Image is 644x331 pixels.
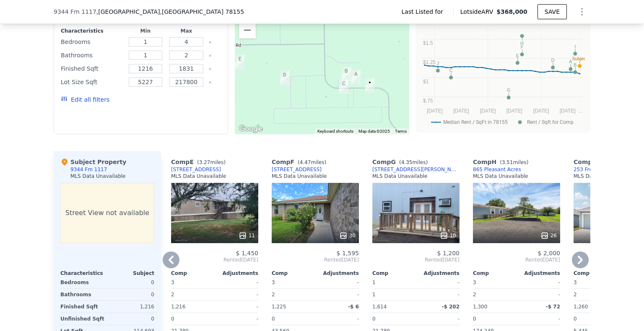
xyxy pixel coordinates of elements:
[239,231,255,240] div: 11
[574,3,590,20] button: Show Options
[317,313,359,325] div: -
[272,304,286,310] span: 1,225
[423,98,433,104] text: $.75
[574,270,617,277] div: Comp
[401,159,413,165] span: 4.35
[372,257,460,263] span: Rented [DATE]
[208,54,212,57] button: Clear
[60,158,126,166] div: Subject Property
[61,36,123,48] div: Bedrooms
[70,173,126,180] div: MLS Data Unavailable
[372,166,460,173] a: [STREET_ADDRESS][PERSON_NAME]
[418,313,460,325] div: -
[574,304,588,310] span: 1,260
[236,250,258,257] span: $ 1,450
[171,173,226,180] div: MLS Data Unavailable
[171,166,221,173] a: [STREET_ADDRESS]
[574,44,576,49] text: I
[473,173,528,180] div: MLS Data Unavailable
[418,289,460,300] div: -
[473,166,521,173] a: 865 Pleasant Acres
[171,270,215,277] div: Comp
[362,75,378,96] div: 9344 Fm 1117
[574,280,577,285] span: 3
[372,158,431,166] div: Comp G
[372,280,376,285] span: 1
[518,289,560,300] div: -
[449,68,453,73] text: C
[423,59,436,65] text: $1.25
[496,159,532,165] span: ( miles)
[540,231,557,240] div: 26
[348,304,359,310] span: -$ 6
[372,289,414,300] div: 1
[423,40,433,46] text: $1.5
[527,119,574,125] text: Rent / Sqft for Comp
[402,8,447,16] span: Last Listed for
[171,257,258,263] span: Rented [DATE]
[160,8,244,15] span: , [GEOGRAPHIC_DATA] 78155
[60,289,106,300] div: Bathrooms
[61,95,109,104] button: Edit all filters
[61,63,123,74] div: Finished Sqft
[560,108,576,114] text: [DATE]
[239,22,256,38] button: Zoom out
[54,8,96,16] span: 9344 Fm 1117
[574,173,629,180] div: MLS Data Unavailable
[338,64,354,85] div: 385 Trent Dr
[171,289,213,300] div: 2
[199,159,210,165] span: 3.27
[60,277,106,288] div: Bedrooms
[272,158,330,166] div: Comp F
[171,316,174,322] span: 0
[216,313,258,325] div: -
[232,51,248,72] div: 607 Nockenut Street
[574,62,576,67] text: B
[171,280,174,285] span: 3
[496,8,527,15] span: $368,000
[473,280,476,285] span: 3
[336,76,352,97] div: 8661 Fm 1117
[60,270,107,277] div: Characteristics
[272,289,314,300] div: 2
[473,257,560,263] span: Rented [DATE]
[443,119,508,125] text: Median Rent / SqFt in 78155
[208,41,212,44] button: Clear
[339,231,356,240] div: 30
[416,270,460,277] div: Adjustments
[272,270,315,277] div: Comp
[171,304,185,310] span: 1,216
[216,277,258,288] div: -
[337,250,359,257] span: $ 1,595
[272,257,359,263] span: Rented [DATE]
[473,316,476,322] span: 0
[272,173,327,180] div: MLS Data Unavailable
[517,270,560,277] div: Adjustments
[574,166,615,173] a: 253 Free Waters
[423,79,429,85] text: $1
[317,289,359,300] div: -
[538,4,567,19] button: SAVE
[538,250,560,257] span: $ 2,000
[348,67,364,87] div: 1661 James St
[109,277,154,288] div: 0
[107,270,154,277] div: Subject
[440,231,456,240] div: 10
[418,277,460,288] div: -
[216,301,258,313] div: -
[551,58,555,63] text: D
[395,129,407,133] a: Terms (opens in new tab)
[574,289,615,300] div: 2
[518,313,560,325] div: -
[272,166,322,173] a: [STREET_ADDRESS]
[421,26,585,131] svg: A chart.
[396,159,431,165] span: ( miles)
[572,56,587,61] text: Subject
[277,67,293,88] div: 710 Oak Tree Road
[518,277,560,288] div: -
[294,159,330,165] span: ( miles)
[372,173,428,180] div: MLS Data Unavailable
[237,123,265,134] a: Open this area in Google Maps (opens a new window)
